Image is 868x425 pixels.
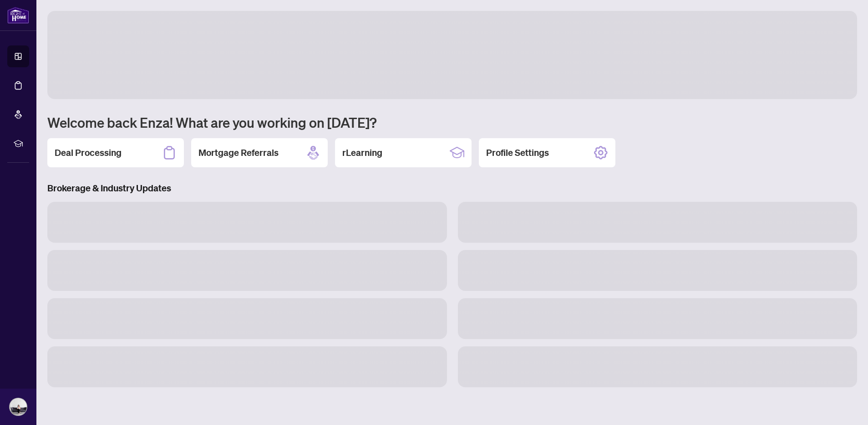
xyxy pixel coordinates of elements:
[7,7,29,24] img: logo
[486,146,549,159] h2: Profile Settings
[198,146,279,159] h2: Mortgage Referrals
[47,114,857,131] h1: Welcome back Enza! What are you working on [DATE]?
[10,398,27,415] img: Profile Icon
[342,146,382,159] h2: rLearning
[55,146,122,159] h2: Deal Processing
[47,182,857,195] h3: Brokerage & Industry Updates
